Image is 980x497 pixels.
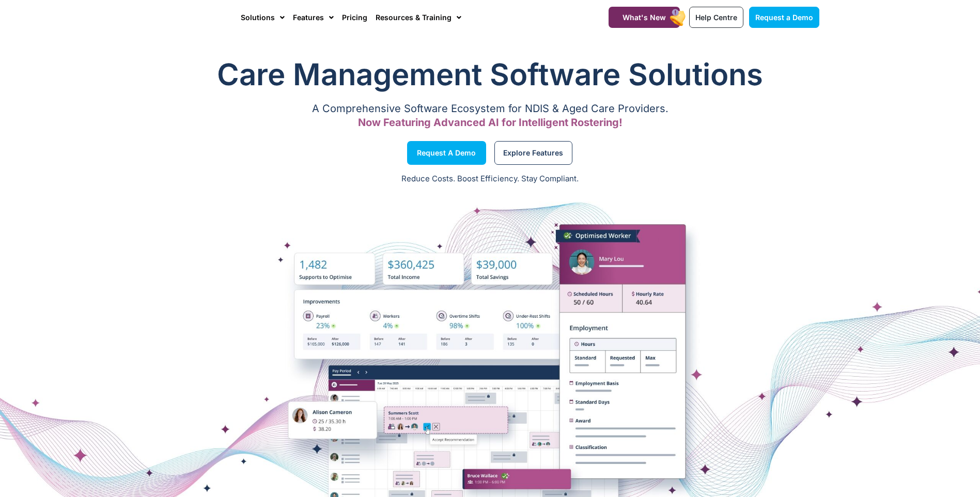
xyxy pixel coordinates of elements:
span: What's New [623,13,666,22]
a: Help Centre [689,7,743,28]
p: Reduce Costs. Boost Efficiency. Stay Compliant. [6,173,974,185]
a: Request a Demo [407,141,486,165]
span: Explore Features [503,150,563,156]
a: What's New [609,7,680,28]
p: A Comprehensive Software Ecosystem for NDIS & Aged Care Providers. [161,105,819,112]
a: Request a Demo [749,7,819,28]
a: Explore Features [494,141,572,165]
span: Now Featuring Advanced AI for Intelligent Rostering! [358,116,623,129]
img: CareMaster Logo [161,10,231,25]
span: Request a Demo [417,150,476,156]
h1: Care Management Software Solutions [161,54,819,95]
span: Request a Demo [755,13,813,22]
span: Help Centre [695,13,737,22]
